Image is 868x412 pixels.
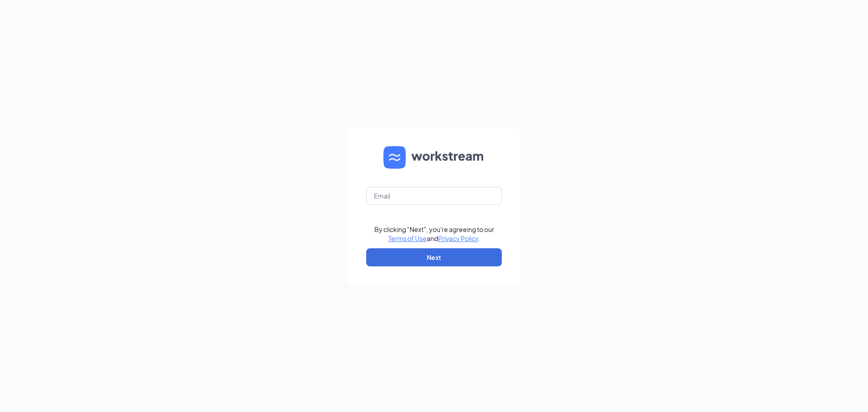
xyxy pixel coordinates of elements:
button: Next [366,248,502,266]
div: By clicking "Next", you're agreeing to our and . [374,225,494,243]
a: Terms of Use [388,234,427,242]
a: Privacy Policy [438,234,478,242]
input: Email [366,187,502,205]
img: WS logo and Workstream text [383,146,485,169]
